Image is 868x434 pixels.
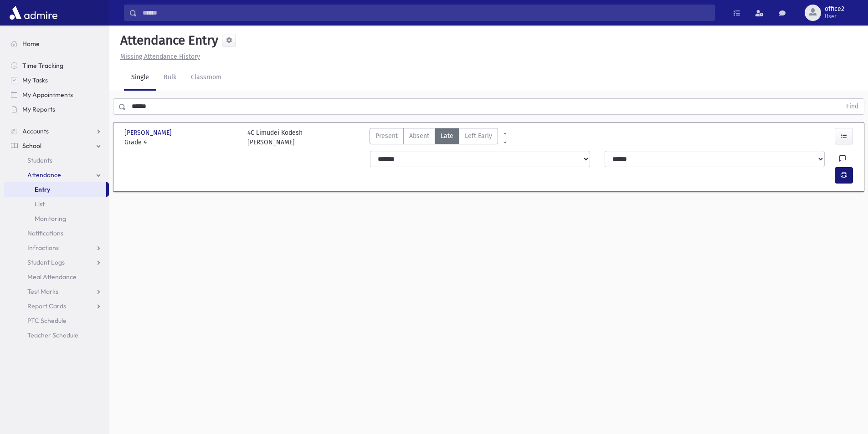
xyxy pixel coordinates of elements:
span: Students [27,156,52,164]
a: Accounts [4,124,109,138]
span: Late [441,131,453,141]
span: School [22,142,41,150]
a: Student Logs [4,255,109,270]
a: Single [124,65,156,91]
span: Meal Attendance [27,273,77,281]
a: Students [4,153,109,168]
span: Notifications [27,229,63,237]
a: Teacher Schedule [4,328,109,342]
span: My Appointments [22,91,73,99]
a: School [4,138,109,153]
img: AdmirePro [7,4,60,22]
a: Missing Attendance History [117,53,200,61]
span: Time Tracking [22,61,63,70]
a: Entry [4,182,106,197]
span: Report Cards [27,302,66,310]
a: Bulk [156,65,184,91]
span: [PERSON_NAME] [124,128,174,138]
span: Student Logs [27,258,65,266]
a: Time Tracking [4,58,109,73]
a: Test Marks [4,284,109,299]
span: Entry [35,185,50,194]
button: Find [841,99,864,114]
a: Notifications [4,226,109,240]
a: My Reports [4,102,109,117]
span: Monitoring [35,214,66,223]
a: My Tasks [4,73,109,87]
span: Present [375,131,398,141]
a: Report Cards [4,299,109,313]
span: My Tasks [22,76,48,84]
span: Teacher Schedule [27,331,78,339]
div: AttTypes [370,128,498,147]
span: Test Marks [27,287,58,296]
a: Meal Attendance [4,270,109,284]
a: Infractions [4,240,109,255]
a: PTC Schedule [4,313,109,328]
a: Monitoring [4,211,109,226]
input: Search [137,5,714,21]
span: office2 [825,5,844,13]
span: Home [22,40,40,48]
u: Missing Attendance History [120,53,200,61]
a: Attendance [4,168,109,182]
span: Grade 4 [124,138,238,147]
a: Home [4,36,109,51]
span: Left Early [465,131,492,141]
a: My Appointments [4,87,109,102]
span: Attendance [27,171,61,179]
div: 4C Limudei Kodesh [PERSON_NAME] [247,128,303,147]
span: Absent [409,131,429,141]
span: Accounts [22,127,49,135]
span: Infractions [27,244,59,252]
span: List [35,200,45,208]
h5: Attendance Entry [117,33,218,48]
a: Classroom [184,65,229,91]
span: My Reports [22,105,55,113]
a: List [4,197,109,211]
span: PTC Schedule [27,317,67,325]
span: User [825,13,844,20]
